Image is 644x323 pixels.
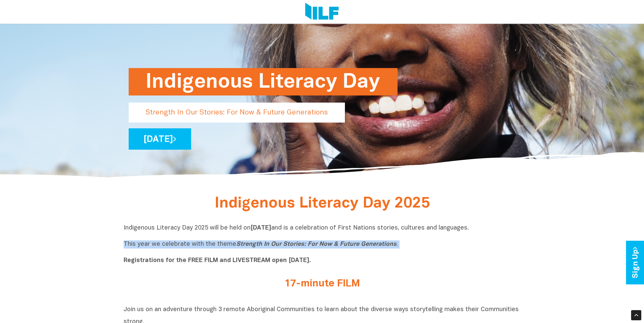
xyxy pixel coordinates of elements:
[195,278,449,289] h2: 17-minute FILM
[215,197,430,211] span: Indigenous Literacy Day 2025
[236,241,397,247] i: Strength In Our Stories: For Now & Future Generations
[631,310,641,320] div: Scroll Back to Top
[305,3,339,21] img: Logo
[251,225,271,231] b: [DATE]
[124,258,311,263] b: Registrations for the FREE FILM and LIVESTREAM open [DATE].
[129,103,345,123] p: Strength In Our Stories: For Now & Future Generations
[146,68,381,95] h1: Indigenous Literacy Day
[124,224,521,265] p: Indigenous Literacy Day 2025 will be held on and is a celebration of First Nations stories, cultu...
[129,128,191,150] a: [DATE]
